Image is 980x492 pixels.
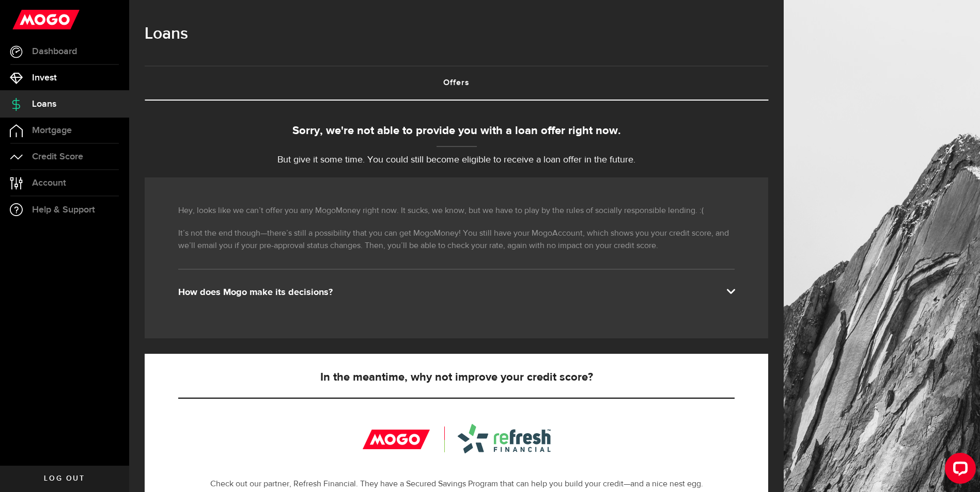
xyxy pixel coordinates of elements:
[178,286,735,299] div: How does Mogo make its decisions?
[178,227,735,252] p: It’s not the end though—there’s still a possibility that you can get MogoMoney! You still have yo...
[145,123,768,140] div: Sorry, we're not able to provide you with a loan offer right now.
[145,21,768,47] h1: Loans
[32,47,77,56] span: Dashboard
[32,126,72,135] span: Mortgage
[32,100,56,109] span: Loans
[32,73,57,83] span: Invest
[44,475,85,482] span: Log out
[937,449,980,492] iframe: LiveChat chat widget
[178,205,735,217] p: Hey, looks like we can’t offer you any MogoMoney right now. It sucks, we know, but we have to pla...
[145,153,768,167] p: But give it some time. You could still become eligible to receive a loan offer in the future.
[32,178,66,188] span: Account
[32,152,83,161] span: Credit Score
[178,371,735,384] h5: In the meantime, why not improve your credit score?
[32,205,95,215] span: Help & Support
[178,478,735,490] p: Check out our partner, Refresh Financial. They have a Secured Savings Program that can help you b...
[145,65,768,101] ul: Tabs Navigation
[145,67,768,100] a: Offers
